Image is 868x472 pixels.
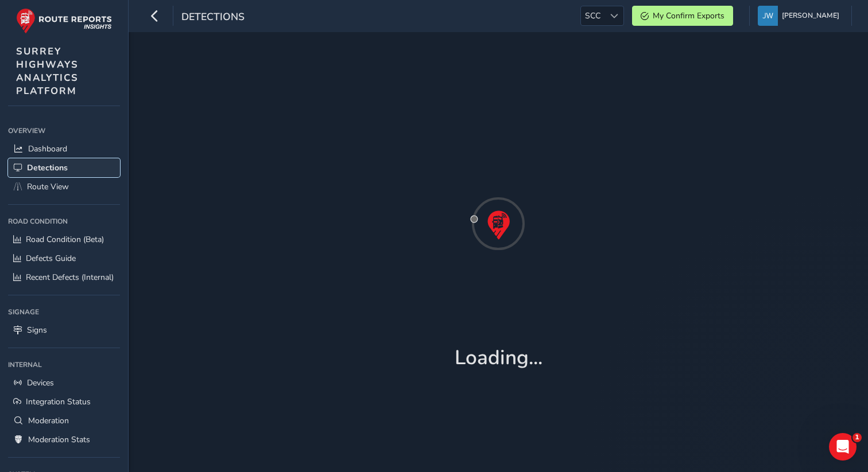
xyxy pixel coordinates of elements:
span: [PERSON_NAME] [782,6,839,26]
div: Signage [8,303,120,321]
span: Integration Status [26,396,91,407]
a: Defects Guide [8,249,120,268]
span: SURREY HIGHWAYS ANALYTICS PLATFORM [16,45,79,97]
span: Devices [27,377,54,388]
a: Recent Defects (Internal) [8,268,120,287]
span: Defects Guide [26,253,76,264]
span: Recent Defects (Internal) [26,272,114,283]
a: Devices [8,373,120,392]
a: Detections [8,158,120,177]
a: Route View [8,177,120,196]
h1: Loading... [455,346,542,370]
span: Road Condition (Beta) [26,234,104,245]
button: My Confirm Exports [632,6,733,26]
button: [PERSON_NAME] [758,6,843,26]
span: SCC [581,6,604,25]
span: 1 [852,433,862,442]
a: Moderation Stats [8,430,120,449]
a: Integration Status [8,392,120,411]
span: Detections [27,162,68,173]
div: Overview [8,122,120,139]
div: Road Condition [8,213,120,230]
div: Internal [8,356,120,373]
a: Moderation [8,411,120,430]
img: rr logo [16,8,112,34]
span: My Confirm Exports [653,10,724,21]
span: Dashboard [28,143,67,154]
span: Moderation [28,415,69,426]
span: Moderation Stats [28,434,90,445]
span: Signs [27,325,47,336]
img: diamond-layout [758,6,778,26]
a: Signs [8,321,120,340]
iframe: Intercom live chat [829,433,857,461]
a: Dashboard [8,139,120,158]
span: Route View [27,181,69,192]
a: Road Condition (Beta) [8,230,120,249]
span: Detections [181,10,245,26]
